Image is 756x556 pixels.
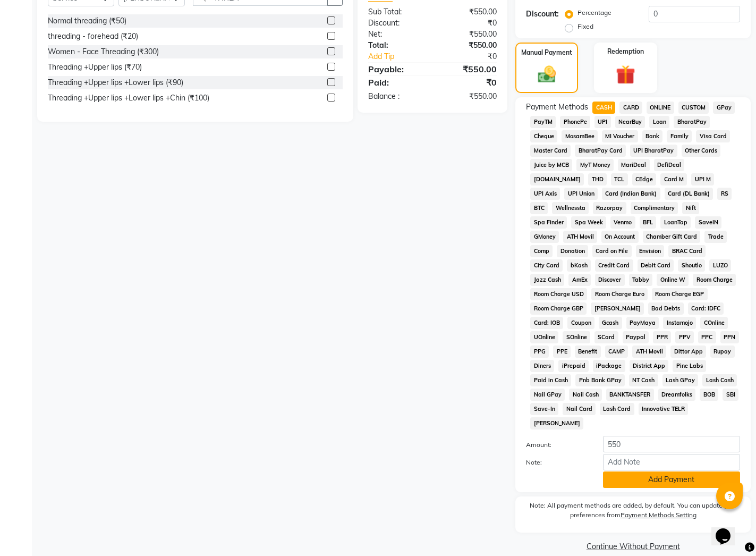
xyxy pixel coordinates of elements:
label: Manual Payment [521,48,572,57]
input: Amount [603,436,740,452]
span: Room Charge Euro [591,288,648,300]
a: Continue Without Payment [517,541,749,552]
span: BRAC Card [668,245,706,257]
span: Card: IDFC [688,302,724,315]
span: CAMP [605,346,628,358]
span: NearBuy [615,116,645,128]
div: ₹550.00 [432,63,505,75]
label: Note: [518,458,594,467]
span: Pnb Bank GPay [575,374,625,386]
div: threading - forehead (₹20) [48,31,138,42]
span: On Account [601,231,639,243]
div: Threading +Upper lips +Lower lips +Chin (₹100) [48,92,209,104]
div: ₹550.00 [432,40,505,51]
div: Payable: [360,63,432,75]
span: DefiDeal [654,159,685,171]
div: Balance : [360,91,432,102]
span: UPI Union [564,188,598,200]
span: Lash Cash [702,374,737,386]
span: Diners [530,360,554,372]
span: MosamBee [562,130,598,142]
span: ATH Movil [563,231,597,243]
span: Online W [657,274,689,286]
span: [PERSON_NAME] [530,417,583,429]
span: Save-In [530,403,558,415]
span: PhonePe [560,116,590,128]
span: Card (DL Bank) [665,188,713,200]
span: Coupon [567,317,594,329]
span: District App [630,360,669,372]
span: THD [588,173,607,186]
a: Add Tip [360,51,445,62]
span: Discover [595,274,625,286]
span: Tabby [629,274,653,286]
span: PPV [675,331,694,343]
span: Paid in Cash [530,374,571,386]
span: bKash [567,259,591,272]
span: City Card [530,259,563,272]
label: Amount: [518,440,594,450]
span: SOnline [563,331,590,343]
div: Sub Total: [360,6,432,18]
span: UPI BharatPay [630,145,677,157]
span: PPR [653,331,671,343]
div: Threading +Upper lips (₹70) [48,62,142,73]
span: Spa Finder [530,216,567,229]
span: Card M [660,173,687,186]
img: _gift.svg [610,63,641,87]
div: Net: [360,29,432,40]
span: Spa Week [571,216,606,229]
span: BTC [530,202,548,214]
span: GPay [713,102,735,114]
div: Paid: [360,76,432,89]
span: NT Cash [629,374,658,386]
span: Card (Indian Bank) [602,188,660,200]
span: BharatPay Card [575,145,626,157]
div: Normal threading (₹50) [48,15,126,27]
span: Cheque [530,130,557,142]
span: Donation [557,245,588,257]
span: Benefit [575,346,601,358]
span: Venmo [610,216,635,229]
div: ₹0 [432,18,505,29]
span: Card: IOB [530,317,563,329]
span: Loan [649,116,669,128]
span: Bank [642,130,663,142]
span: BFL [640,216,657,229]
span: PPC [698,331,716,343]
span: AmEx [568,274,591,286]
span: Wellnessta [552,202,589,214]
span: PPE [553,346,571,358]
span: UOnline [530,331,558,343]
label: Fixed [577,22,593,31]
span: CEdge [632,173,657,186]
span: RS [717,188,732,200]
span: Complimentary [631,202,678,214]
span: Family [667,130,692,142]
div: Discount: [526,9,559,20]
label: Payment Methods Setting [621,510,696,520]
div: ₹550.00 [432,6,505,18]
span: Master Card [530,145,571,157]
div: Discount: [360,18,432,29]
span: Innovative TELR [639,403,689,415]
span: BharatPay [674,116,710,128]
span: PPN [720,331,739,343]
span: Room Charge EGP [652,288,708,300]
span: CUSTOM [678,102,709,114]
input: Add Note [603,454,740,470]
span: Room Charge [693,274,736,286]
span: TCL [611,173,628,186]
div: Women - Face Threading (₹300) [48,46,159,57]
div: ₹550.00 [432,91,505,102]
span: COnline [700,317,728,329]
span: Jazz Cash [530,274,564,286]
span: Nail GPay [530,389,565,401]
span: Payment Methods [526,102,588,113]
span: CASH [592,102,615,114]
span: LUZO [709,259,731,272]
button: Add Payment [603,471,740,488]
span: PPG [530,346,549,358]
span: Room Charge USD [530,288,587,300]
span: SCard [594,331,618,343]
